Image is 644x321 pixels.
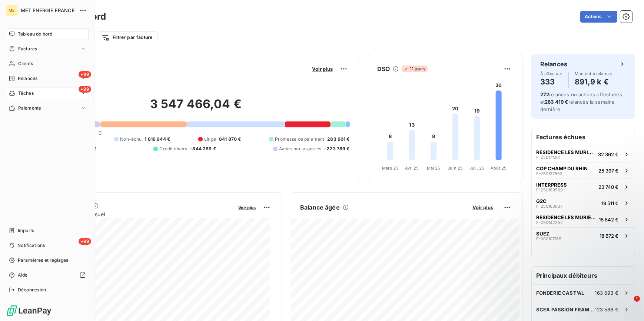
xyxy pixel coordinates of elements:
span: +99 [79,238,91,245]
span: Paramètres et réglages [18,257,68,264]
tspan: Juil. 25 [469,165,484,171]
h4: 333 [540,76,562,88]
img: Logo LeanPay [6,305,52,317]
a: Factures [6,43,89,55]
span: 0 [99,130,102,136]
span: Voir plus [312,66,333,72]
h6: DSO [377,64,390,73]
a: Tableau de bord [6,28,89,40]
span: Tâches [18,90,34,97]
tspan: Mai 25 [426,165,440,171]
a: Aide [6,269,89,281]
span: F-250169589 [536,188,563,192]
a: +99Relances [6,73,89,84]
span: À effectuer [540,71,562,76]
span: +99 [79,71,91,78]
a: Paramètres et réglages [6,254,89,266]
span: INTERPRESS [536,182,567,188]
span: Montant à relancer [575,71,613,76]
button: Voir plus [310,66,335,72]
button: Voir plus [470,204,495,211]
span: MET ENERGIE FRANCE [21,7,75,13]
span: 32 362 € [598,151,618,157]
h6: Relances [540,60,567,68]
span: Aide [18,272,28,278]
span: 19 511 € [601,200,618,206]
button: Voir plus [236,204,258,211]
tspan: Août 25 [490,165,507,171]
span: Voir plus [238,205,256,210]
span: Crédit divers [159,146,187,152]
span: Non-échu [120,136,142,143]
h6: Factures échues [532,128,635,146]
button: G2CF-25016383719 511 € [532,195,635,211]
tspan: Avr. 25 [405,165,419,171]
a: Clients [6,58,89,70]
button: RESIDENCE LES MURIERSF-25017100132 362 € [532,146,635,162]
iframe: Intercom notifications message [496,249,644,301]
span: 18 672 € [600,233,618,239]
h2: 3 547 466,04 € [42,97,350,119]
span: F-250137553 [536,171,562,176]
span: F-000107169 [536,237,561,241]
span: G2C [536,198,547,204]
span: -844 269 € [190,146,216,152]
span: relances ou actions effectuées et relancés la semaine dernière. [540,91,622,112]
iframe: Intercom live chat [619,296,637,314]
span: 272 [540,91,549,97]
a: Imports [6,225,89,237]
span: Tableau de bord [18,31,52,37]
span: F-250171001 [536,155,560,160]
tspan: Juin 25 [448,165,463,171]
span: F-250163837 [536,204,562,208]
span: Voir plus [472,204,493,210]
span: Litige [204,136,216,143]
span: 25 397 € [598,168,618,174]
button: SUEZF-00010716918 672 € [532,227,635,244]
span: COP CHAMP DU RHIN [536,165,588,171]
div: ME [6,4,18,16]
span: Imports [18,227,34,234]
span: Paiements [18,105,41,111]
h4: 891,9 k € [575,76,613,88]
span: F-250142352 [536,220,563,225]
a: +99Tâches [6,87,89,99]
span: Avoirs non associés [279,146,321,152]
span: Clients [18,60,33,67]
span: 11 jours [402,66,428,72]
span: Relances [18,75,37,82]
h6: Balance âgée [300,203,340,212]
button: RESIDENCE LES MURIERSF-25014235218 842 € [532,211,635,227]
span: Notifications [17,242,45,249]
span: 283 601 € [327,136,349,143]
button: Actions [580,11,617,23]
button: COP CHAMP DU RHINF-25013755325 397 € [532,162,635,178]
span: SCEA PASSION FRAMBOISES [536,307,595,312]
span: RESIDENCE LES MURIERS [536,149,595,155]
span: Déconnexion [18,287,46,293]
span: 123 588 € [595,307,618,312]
span: 283 419 € [545,99,568,105]
span: 1 816 944 € [145,136,170,143]
span: 1 [634,296,640,302]
button: INTERPRESSF-25016958923 740 € [532,178,635,195]
span: -223 789 € [324,146,350,152]
tspan: Mars 25 [382,165,398,171]
span: SUEZ [536,231,550,237]
span: 841 870 € [219,136,241,143]
span: RESIDENCE LES MURIERS [536,214,596,220]
a: Paiements [6,102,89,114]
span: 23 740 € [598,184,618,190]
button: Filtrer par facture [97,31,157,43]
span: Factures [18,46,37,52]
span: 18 842 € [599,217,618,223]
span: Chiffre d'affaires mensuel [42,210,233,218]
span: +99 [79,86,91,93]
span: Promesse de paiement [275,136,324,143]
